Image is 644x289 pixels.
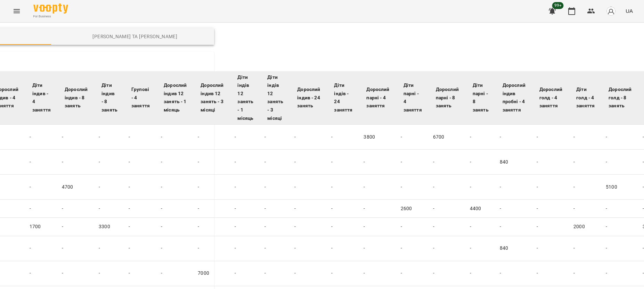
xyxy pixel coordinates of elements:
td: - [361,236,398,261]
th: Діти індів - 24 заняття [328,71,361,125]
td: - [328,236,361,261]
td: - [232,218,262,236]
td: - [430,175,467,200]
td: - [59,236,96,261]
td: - [96,236,126,261]
td: - [195,125,232,150]
td: - [603,261,640,286]
td: - [59,125,96,150]
td: - [328,218,361,236]
td: - [398,125,430,150]
td: - [27,200,59,218]
td: - [96,150,126,175]
td: - [126,200,158,218]
td: - [328,125,361,150]
td: - [497,200,534,218]
img: Voopty Logo [33,3,68,14]
td: 5100 [603,175,640,200]
td: - [603,125,640,150]
td: - [262,236,292,261]
td: - [361,261,398,286]
td: - [467,125,497,150]
td: - [262,261,292,286]
td: - [96,200,126,218]
td: - [158,200,195,218]
span: For Business [33,14,68,19]
td: - [59,218,96,236]
td: - [158,236,195,261]
td: - [59,150,96,175]
span: UA [626,7,633,15]
td: - [534,261,571,286]
td: - [158,150,195,175]
td: - [398,218,430,236]
td: - [361,150,398,175]
td: - [232,261,262,286]
td: - [534,150,571,175]
td: - [430,200,467,218]
th: Дорослий голд - 4 заняття [534,71,571,125]
td: - [126,175,158,200]
span: [PERSON_NAME] та [PERSON_NAME] [60,32,210,41]
th: Групові - 4 заняття [126,71,158,125]
th: Дорослий парні - 8 занять [430,71,467,125]
td: - [571,150,603,175]
td: - [195,200,232,218]
td: - [27,150,59,175]
td: - [158,125,195,150]
td: 7000 [195,261,232,286]
th: Дорослий індив пробні - 4 заняття [497,71,534,125]
td: - [232,200,262,218]
td: - [398,150,430,175]
th: Діти парні - 4 заняття [398,71,430,125]
td: - [430,236,467,261]
td: - [262,150,292,175]
td: - [232,125,262,150]
td: - [59,261,96,286]
td: - [361,218,398,236]
th: Дорослий індив - 8 занять [59,71,96,125]
td: 4700 [59,175,96,200]
button: UA [623,5,636,17]
td: - [497,125,534,150]
td: - [158,175,195,200]
button: Menu [8,3,25,19]
th: Діти парні - 8 занять [467,71,497,125]
td: - [534,200,571,218]
td: - [571,236,603,261]
td: - [467,150,497,175]
td: - [467,261,497,286]
img: avatar_s.png [606,6,616,16]
th: Діти індив - 8 занять [96,71,126,125]
td: - [27,236,59,261]
td: - [262,200,292,218]
td: - [603,150,640,175]
span: 99+ [552,2,564,9]
td: 6700 [430,125,467,150]
td: - [497,175,534,200]
td: - [603,236,640,261]
th: Дорослий індив - 24 занять [292,71,328,125]
td: - [497,218,534,236]
td: - [27,175,59,200]
th: Діти індів 12 занять - 3 місяці [262,71,292,125]
td: - [96,175,126,200]
td: - [126,261,158,286]
td: - [467,175,497,200]
td: - [27,261,59,286]
td: 3300 [96,218,126,236]
td: - [195,218,232,236]
td: - [430,150,467,175]
td: - [603,200,640,218]
td: - [361,200,398,218]
td: - [292,218,328,236]
td: - [328,175,361,200]
td: - [158,261,195,286]
td: - [571,125,603,150]
td: 4400 [467,200,497,218]
td: - [262,218,292,236]
th: Діти індив - 4 заняття [27,71,59,125]
td: - [262,175,292,200]
th: Дорослий індив 12 занять - 3 місяці [195,71,232,125]
td: - [292,236,328,261]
